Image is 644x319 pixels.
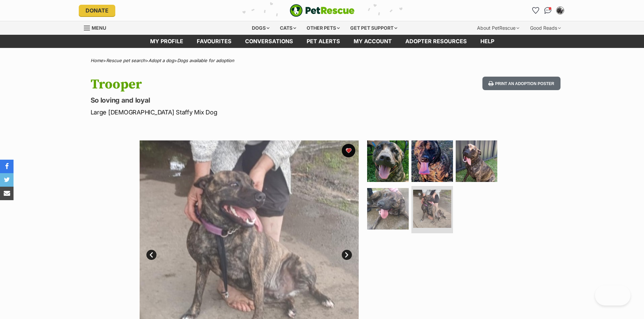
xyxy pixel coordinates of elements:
button: My account [555,5,566,16]
iframe: Help Scout Beacon - Open [595,285,630,305]
div: Get pet support [345,21,402,35]
div: Cats [275,21,301,35]
a: Home [91,58,103,63]
img: Photo of Trooper [411,140,453,182]
button: Print an adoption poster [482,77,560,90]
img: logo-e224e6f780fb5917bec1dbf3a21bbac754714ae5b6737aabdf751b685950b380.svg [290,4,355,17]
a: Conversations [543,5,553,16]
h1: Trooper [91,77,377,92]
a: Help [474,35,501,48]
a: Adopt a dog [148,58,174,63]
p: Large [DEMOGRAPHIC_DATA] Staffy Mix Dog [91,108,377,117]
a: Menu [84,21,111,33]
a: PetRescue [290,4,355,17]
img: Photo of Trooper [367,188,409,230]
a: My profile [143,35,190,48]
a: Favourites [530,5,541,16]
img: Kate Stockwell profile pic [557,7,564,14]
a: Adopter resources [399,35,474,48]
a: Rescue pet search [106,58,145,63]
img: chat-41dd97257d64d25036548639549fe6c8038ab92f7586957e7f3b1b290dea8141.svg [544,7,551,14]
img: Photo of Trooper [456,140,497,182]
a: Favourites [190,35,238,48]
div: About PetRescue [472,21,524,35]
ul: Account quick links [530,5,566,16]
div: Other pets [302,21,344,35]
a: Next [342,250,352,260]
div: > > > [74,58,571,63]
img: Photo of Trooper [413,190,451,228]
a: Dogs available for adoption [177,58,234,63]
a: Prev [146,250,157,260]
a: conversations [238,35,300,48]
div: Good Reads [525,21,566,35]
div: Dogs [247,21,274,35]
p: So loving and loyal [91,96,377,105]
button: favourite [342,144,355,157]
img: Photo of Trooper [367,140,409,182]
a: Pet alerts [300,35,347,48]
span: Menu [92,25,106,31]
a: Donate [79,5,115,16]
a: My account [347,35,399,48]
